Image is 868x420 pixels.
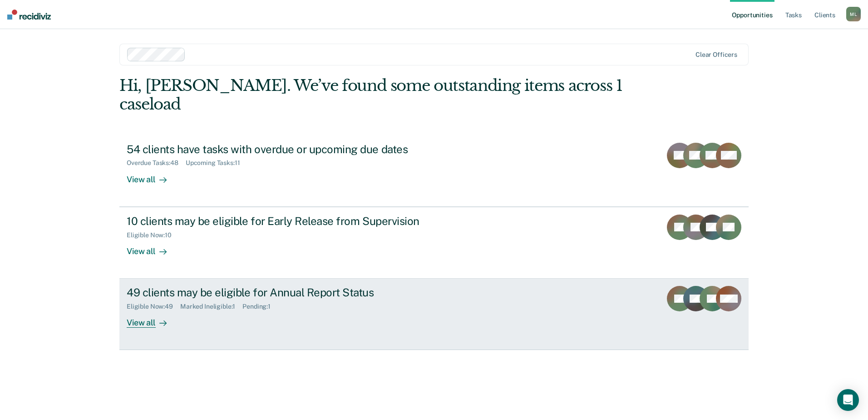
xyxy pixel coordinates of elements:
[127,215,445,228] div: 10 clients may be eligible for Early Release from Supervision
[127,159,186,167] div: Overdue Tasks : 48
[127,231,179,239] div: Eligible Now : 10
[127,239,178,256] div: View all
[127,143,445,156] div: 54 clients have tasks with overdue or upcoming due dates
[127,310,178,328] div: View all
[127,286,445,299] div: 49 clients may be eligible for Annual Report Status
[846,7,861,21] button: ML
[242,303,278,310] div: Pending : 1
[127,167,178,185] div: View all
[119,135,749,207] a: 54 clients have tasks with overdue or upcoming due datesOverdue Tasks:48Upcoming Tasks:11View all
[119,279,749,350] a: 49 clients may be eligible for Annual Report StatusEligible Now:49Marked Ineligible:1Pending:1Vie...
[695,51,737,59] div: Clear officers
[186,159,247,167] div: Upcoming Tasks : 11
[119,76,623,114] div: Hi, [PERSON_NAME]. We’ve found some outstanding items across 1 caseload
[846,7,861,21] div: M L
[127,303,180,310] div: Eligible Now : 49
[119,207,749,279] a: 10 clients may be eligible for Early Release from SupervisionEligible Now:10View all
[7,10,51,20] img: Recidiviz
[837,389,859,411] div: Open Intercom Messenger
[180,303,242,310] div: Marked Ineligible : 1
